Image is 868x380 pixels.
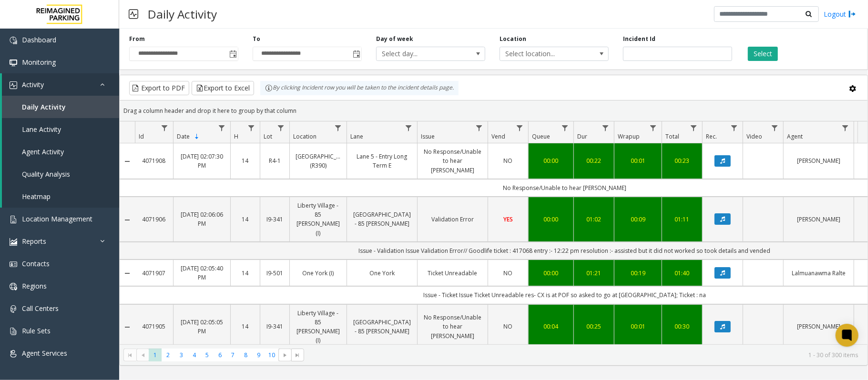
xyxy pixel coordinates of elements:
[310,351,858,359] kendo-pager-info: 1 - 30 of 300 items
[559,121,572,134] a: Queue Filter Menu
[296,269,341,278] a: One York (I)
[22,170,70,179] span: Quality Analysis
[10,59,17,67] img: 'icon'
[22,102,66,111] span: Daily Activity
[10,283,17,290] img: 'icon'
[620,215,656,224] div: 00:09
[22,35,56,44] span: Dashboard
[789,215,848,224] a: [PERSON_NAME]
[22,58,56,67] span: Monitoring
[129,35,145,43] label: From
[620,156,656,165] a: 00:01
[748,47,778,61] button: Select
[214,349,226,361] span: Page 6
[294,351,301,359] span: Go to the last page
[22,80,44,89] span: Activity
[245,121,258,134] a: H Filter Menu
[494,215,522,224] a: YES
[129,81,189,95] button: Export to PDF
[353,210,411,228] a: [GEOGRAPHIC_DATA] - 85 [PERSON_NAME]
[278,349,291,362] span: Go to the next page
[668,215,696,224] a: 01:11
[534,269,568,278] div: 00:00
[580,269,608,278] div: 01:21
[494,156,522,165] a: NO
[281,351,289,359] span: Go to the next page
[22,349,67,358] span: Agent Services
[120,323,135,331] a: Collapse Details
[580,322,608,331] a: 00:25
[264,132,272,140] span: Lot
[668,156,696,165] a: 00:23
[10,238,17,246] img: 'icon'
[10,260,17,268] img: 'icon'
[22,125,61,134] span: Lane Activity
[179,318,225,336] a: [DATE] 02:05:05 PM
[620,269,656,278] a: 00:19
[266,322,284,331] a: I9-341
[599,121,612,134] a: Dur Filter Menu
[376,35,413,43] label: Day of week
[534,322,568,331] a: 00:04
[423,313,482,340] a: No Response/Unable to hear [PERSON_NAME]
[534,156,568,165] a: 00:00
[266,269,284,278] a: I9-501
[494,269,522,278] a: NO
[532,132,550,140] span: Queue
[647,121,660,134] a: Wrapup Filter Menu
[149,349,162,361] span: Page 1
[179,264,225,282] a: [DATE] 02:05:40 PM
[350,132,363,140] span: Lane
[10,216,17,223] img: 'icon'
[260,81,459,95] div: By clicking Incident row you will be taken to the incident details page.
[504,322,513,330] span: NO
[353,152,411,170] a: Lane 5 - Entry Long Term E
[706,132,717,140] span: Rec.
[296,309,341,345] a: Liberty Village - 85 [PERSON_NAME] (I)
[22,281,47,290] span: Regions
[227,47,238,60] span: Toggle popup
[580,215,608,224] a: 01:02
[141,322,167,331] a: 4071905
[577,132,587,140] span: Dur
[421,132,435,140] span: Issue
[513,121,526,134] a: Vend Filter Menu
[10,81,17,89] img: 'icon'
[266,215,284,224] a: I9-341
[236,322,254,331] a: 14
[580,156,608,165] a: 00:22
[120,102,868,119] div: Drag a column header and drop it here to group by that column
[253,35,260,43] label: To
[504,157,513,165] span: NO
[293,132,317,140] span: Location
[503,215,513,223] span: YES
[275,121,287,134] a: Lot Filter Menu
[192,81,254,95] button: Export to Excel
[668,269,696,278] div: 01:40
[22,192,51,201] span: Heatmap
[377,47,463,60] span: Select day...
[687,121,700,134] a: Total Filter Menu
[2,96,119,118] a: Daily Activity
[534,215,568,224] div: 00:00
[618,132,640,140] span: Wrapup
[768,121,781,134] a: Video Filter Menu
[22,214,92,223] span: Location Management
[824,9,856,19] a: Logout
[848,9,856,19] img: logout
[234,132,238,140] span: H
[500,35,526,43] label: Location
[10,350,17,358] img: 'icon'
[266,156,284,165] a: R4-1
[226,349,239,361] span: Page 7
[789,156,848,165] a: [PERSON_NAME]
[351,47,361,60] span: Toggle popup
[265,84,273,92] img: infoIcon.svg
[668,322,696,331] div: 00:30
[22,326,51,335] span: Rule Sets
